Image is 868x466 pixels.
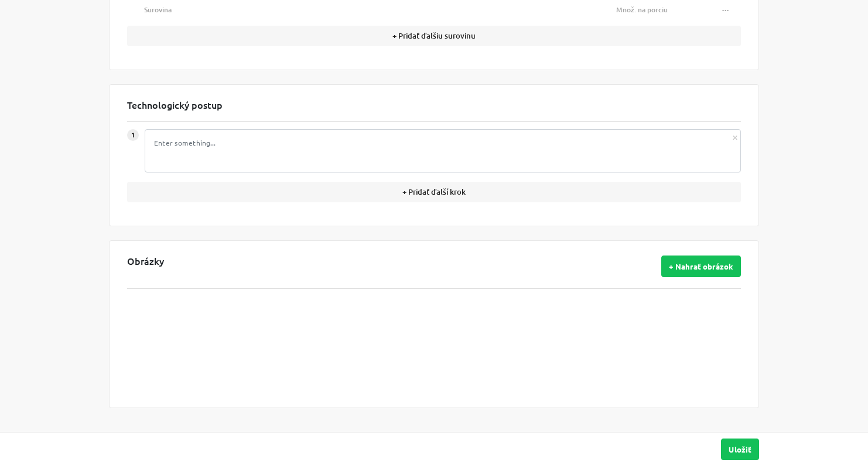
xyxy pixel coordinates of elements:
[721,439,759,460] button: Uložiť
[127,99,741,122] div: Technologický postup
[127,26,741,46] button: + Pridať ďalšiu surovinu
[732,132,738,141] button: ×
[616,5,681,15] div: Množ. na porciu
[144,5,606,15] div: Surovina
[722,4,729,12] span: ...
[127,129,139,141] div: 1
[127,256,741,289] div: Obrázky
[127,182,741,202] button: + Pridať ďalší krok
[715,2,736,18] button: ...
[661,256,741,277] button: + Nahrať obrázok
